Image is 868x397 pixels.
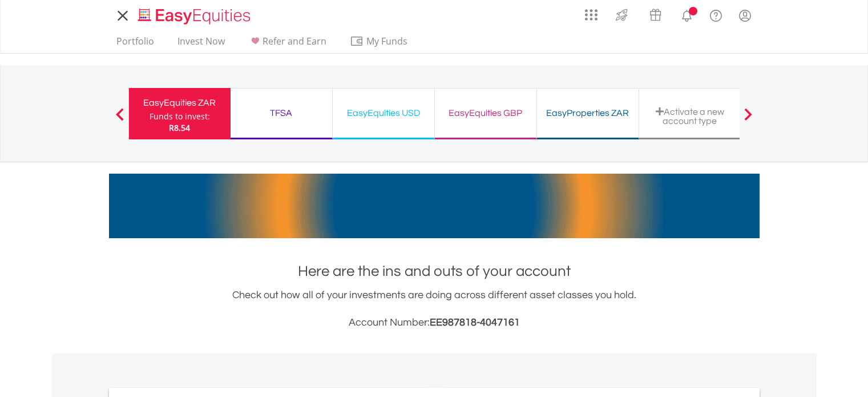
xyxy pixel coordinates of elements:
h1: Here are the ins and outs of your account [109,261,760,282]
img: vouchers-v2.svg [646,6,665,24]
a: Vouchers [639,3,672,24]
div: EasyEquities GBP [442,105,530,121]
a: Portfolio [112,35,159,53]
h3: Account Number: [109,315,760,331]
div: EasyProperties ZAR [544,105,632,121]
div: EasyEquities USD [340,105,427,121]
img: EasyEquities_Logo.png [136,7,255,26]
a: Invest Now [173,35,229,53]
a: Home page [134,3,255,26]
span: R8.54 [169,122,190,133]
a: Refer and Earn [244,35,331,53]
div: EasyEquities ZAR [136,95,224,111]
img: grid-menu-icon.svg [585,9,597,21]
a: AppsGrid [578,3,605,21]
a: FAQ's and Support [701,3,730,26]
span: My Funds [350,34,425,49]
div: Funds to invest: [150,111,210,122]
div: TFSA [237,105,325,121]
div: Activate a new account type [646,107,734,126]
a: Notifications [672,3,701,26]
span: EE987818-4047161 [430,317,520,328]
img: EasyMortage Promotion Banner [109,174,760,238]
div: Check out how all of your investments are doing across different asset classes you hold. [109,287,760,331]
img: thrive-v2.svg [612,6,631,24]
a: My Profile [730,3,760,28]
span: Refer and Earn [263,35,326,47]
